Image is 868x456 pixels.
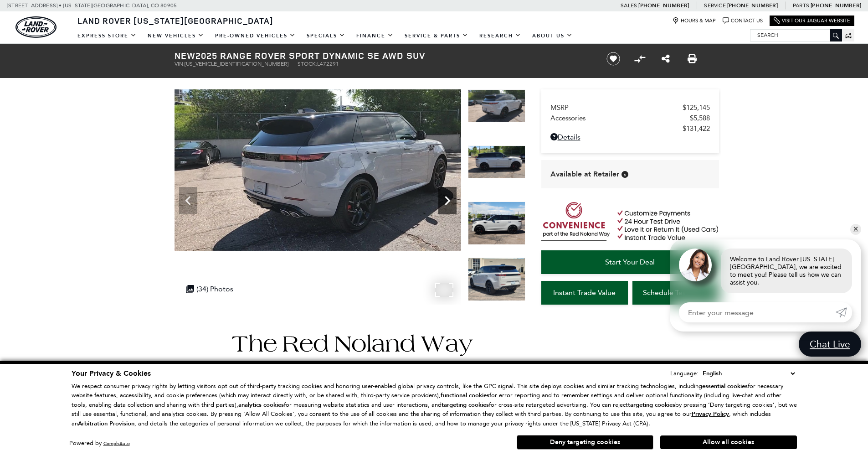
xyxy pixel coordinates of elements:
[175,89,461,251] img: New 2025 Borasco Grey Land Rover Dynamic SE image 8
[15,16,56,38] img: Land Rover
[69,440,130,446] div: Powered by
[688,53,697,64] a: Print this New 2025 Range Rover Sport Dynamic SE AWD SUV
[351,28,399,44] a: Finance
[721,249,852,293] div: Welcome to Land Rover [US_STATE][GEOGRAPHIC_DATA], we are excited to meet you! Please tell us how...
[72,15,279,26] a: Land Rover [US_STATE][GEOGRAPHIC_DATA]
[702,382,748,390] strong: essential cookies
[550,124,710,133] a: $131,422
[179,187,197,214] div: Previous
[541,281,628,305] a: Instant Trade Value
[175,49,195,62] strong: New
[77,15,273,26] span: Land Rover [US_STATE][GEOGRAPHIC_DATA]
[670,370,699,376] div: Language:
[185,61,288,67] span: [US_VEHICLE_IDENTIFICATION_NUMBER]
[210,28,301,44] a: Pre-Owned Vehicles
[638,2,689,9] a: [PHONE_NUMBER]
[550,114,710,122] a: Accessories $5,588
[632,281,719,305] a: Schedule Test Drive
[317,61,339,67] span: L472291
[553,288,616,297] span: Instant Trade Value
[103,440,130,446] a: ComplyAuto
[683,124,710,133] span: $131,422
[468,89,525,122] img: New 2025 Borasco Grey Land Rover Dynamic SE image 8
[643,288,708,297] span: Schedule Test Drive
[621,2,637,9] span: Sales
[605,258,655,266] span: Start Your Deal
[799,332,861,357] a: Chat Live
[468,258,525,301] img: New 2025 Borasco Grey Land Rover Dynamic SE image 11
[142,28,210,44] a: New Vehicles
[723,17,763,24] a: Contact Us
[441,391,489,399] strong: functional cookies
[836,302,852,322] a: Submit
[72,368,151,378] span: Your Privacy & Cookies
[541,250,719,274] a: Start Your Deal
[603,52,623,66] button: Save vehicle
[175,51,591,61] h1: 2025 Range Rover Sport Dynamic SE AWD SUV
[438,187,457,214] div: Next
[679,249,712,281] img: Agent profile photo
[704,2,725,9] span: Service
[517,435,653,450] button: Deny targeting cookies
[15,16,56,38] a: land-rover
[468,202,525,245] img: New 2025 Borasco Grey Land Rover Dynamic SE image 10
[811,2,861,9] a: [PHONE_NUMBER]
[72,28,578,44] nav: Main Navigation
[690,114,710,122] span: $5,588
[700,368,797,378] select: Language Select
[679,302,836,322] input: Enter your message
[72,382,797,429] p: We respect consumer privacy rights by letting visitors opt out of third-party tracking cookies an...
[550,169,619,179] span: Available at Retailer
[621,171,628,178] div: Vehicle is in stock and ready for immediate delivery. Due to demand, availability is subject to c...
[541,309,719,453] iframe: YouTube video player
[692,410,729,418] u: Privacy Policy
[662,53,670,64] a: Share this New 2025 Range Rover Sport Dynamic SE AWD SUV
[238,401,284,409] strong: analytics cookies
[298,61,317,67] span: Stock:
[692,410,729,417] a: Privacy Policy
[633,52,647,66] button: Compare Vehicle
[793,2,809,9] span: Parts
[550,133,710,141] a: Details
[550,114,690,122] span: Accessories
[468,145,525,178] img: New 2025 Borasco Grey Land Rover Dynamic SE image 9
[750,30,842,41] input: Search
[72,28,142,44] a: EXPRESS STORE
[628,401,675,409] strong: targeting cookies
[442,401,489,409] strong: targeting cookies
[7,2,177,9] a: [STREET_ADDRESS] • [US_STATE][GEOGRAPHIC_DATA], CO 80905
[683,104,710,112] span: $125,145
[527,28,578,44] a: About Us
[301,28,351,44] a: Specials
[78,420,134,428] strong: Arbitration Provision
[181,280,238,298] div: (34) Photos
[673,17,716,24] a: Hours & Map
[805,338,855,350] span: Chat Live
[550,104,710,112] a: MSRP $125,145
[175,61,185,67] span: VIN:
[474,28,527,44] a: Research
[660,435,797,449] button: Allow all cookies
[774,17,850,24] a: Visit Our Jaguar Website
[727,2,778,9] a: [PHONE_NUMBER]
[550,104,683,112] span: MSRP
[399,28,474,44] a: Service & Parts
